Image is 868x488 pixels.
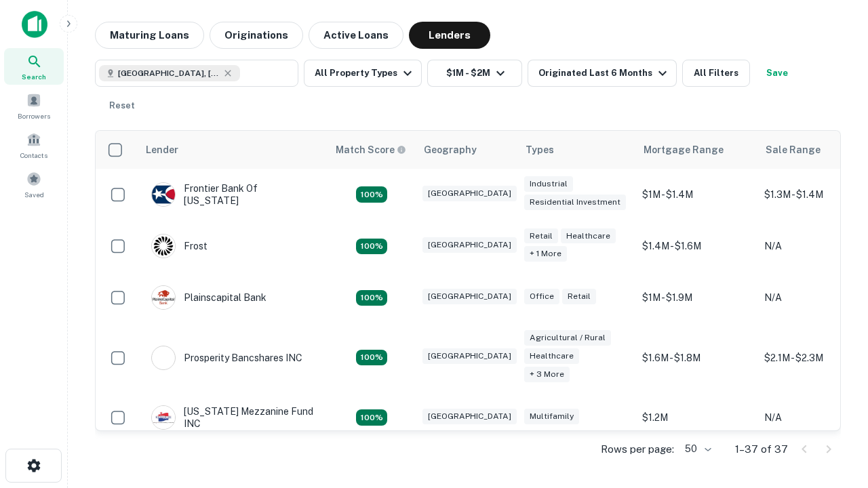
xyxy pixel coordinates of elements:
div: Industrial [524,176,573,192]
td: $1M - $1.4M [635,169,757,220]
div: + 3 more [524,367,570,382]
div: Prosperity Bancshares INC [151,346,302,370]
div: Healthcare [561,228,616,244]
span: Borrowers [18,110,50,121]
div: 50 [679,439,713,459]
td: $1.2M [635,392,757,443]
div: Types [526,142,554,158]
img: picture [152,286,175,309]
th: Geography [416,131,517,169]
img: picture [152,235,175,258]
button: Lenders [409,22,490,49]
a: Search [4,48,64,85]
button: Maturing Loans [95,22,204,49]
img: capitalize-icon.png [22,11,47,38]
div: Frost [151,234,208,258]
div: Office [524,289,559,304]
th: Capitalize uses an advanced AI algorithm to match your search with the best lender. The match sco... [328,131,416,169]
div: Capitalize uses an advanced AI algorithm to match your search with the best lender. The match sco... [336,142,406,157]
div: Residential Investment [524,195,626,210]
p: Rows per page: [601,441,674,457]
span: [GEOGRAPHIC_DATA], [GEOGRAPHIC_DATA], [GEOGRAPHIC_DATA] [118,67,220,79]
span: Contacts [20,150,47,161]
button: Originations [210,22,303,49]
img: picture [152,346,175,369]
button: All Property Types [304,60,422,87]
div: [GEOGRAPHIC_DATA] [422,237,517,253]
div: Lender [146,142,178,158]
div: Geography [424,142,477,158]
div: Matching Properties: 5, hasApolloMatch: undefined [356,409,387,426]
div: Matching Properties: 4, hasApolloMatch: undefined [356,290,387,306]
th: Types [517,131,635,169]
span: Search [22,71,46,82]
button: Save your search to get updates of matches that match your search criteria. [755,60,799,87]
div: Sale Range [766,142,821,158]
td: $1M - $1.9M [635,272,757,323]
div: [GEOGRAPHIC_DATA] [422,289,517,304]
td: $1.6M - $1.8M [635,323,757,392]
p: 1–37 of 37 [735,441,788,457]
div: Matching Properties: 4, hasApolloMatch: undefined [356,239,387,255]
a: Contacts [4,127,64,163]
button: Active Loans [309,22,403,49]
h6: Match Score [336,142,403,157]
div: Retail [524,228,558,244]
div: + 1 more [524,246,567,262]
div: Agricultural / Rural [524,330,611,346]
div: Matching Properties: 4, hasApolloMatch: undefined [356,186,387,203]
div: Originated Last 6 Months [538,65,671,81]
span: Saved [24,189,44,200]
div: [GEOGRAPHIC_DATA] [422,186,517,201]
a: Saved [4,166,64,203]
th: Lender [138,131,328,169]
button: All Filters [682,60,750,87]
div: [GEOGRAPHIC_DATA] [422,409,517,424]
div: Frontier Bank Of [US_STATE] [151,182,314,207]
a: Borrowers [4,87,64,124]
div: Matching Properties: 6, hasApolloMatch: undefined [356,350,387,366]
div: Retail [562,289,596,304]
button: Originated Last 6 Months [528,60,677,87]
div: Plainscapital Bank [151,285,267,310]
div: Healthcare [524,348,579,364]
button: $1M - $2M [427,60,522,87]
th: Mortgage Range [635,131,757,169]
div: [GEOGRAPHIC_DATA] [422,348,517,364]
td: $1.4M - $1.6M [635,220,757,272]
img: picture [152,183,175,206]
img: picture [152,406,175,429]
div: Multifamily [524,409,579,424]
div: Mortgage Range [644,142,724,158]
button: Reset [100,92,144,119]
iframe: Chat Widget [800,336,868,401]
div: [US_STATE] Mezzanine Fund INC [151,405,314,430]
